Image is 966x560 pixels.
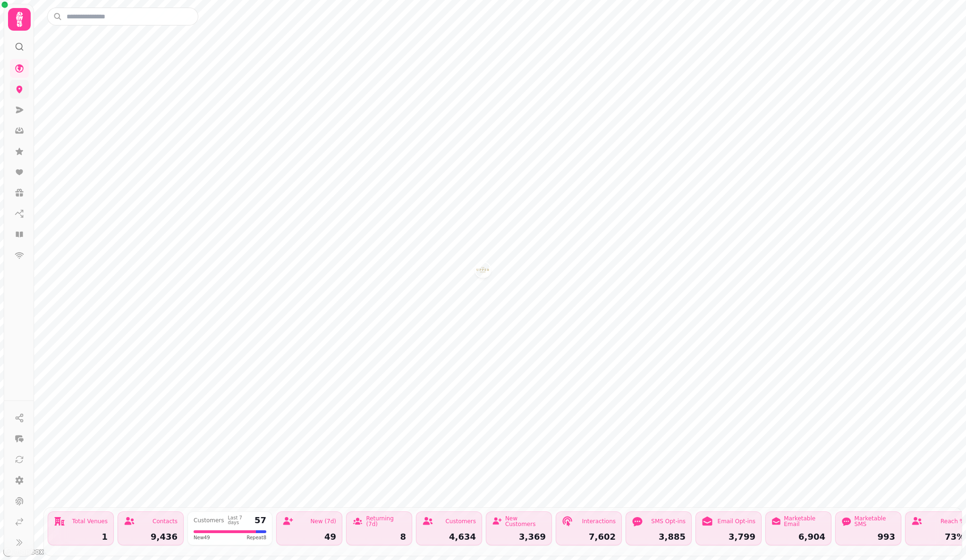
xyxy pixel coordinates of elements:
[784,516,825,527] div: Marketable Email
[153,518,178,524] div: Contacts
[246,534,266,541] span: Repeat 8
[941,518,965,524] div: Reach %
[124,533,178,541] div: 9,436
[582,518,616,524] div: Interactions
[194,534,210,541] span: New 49
[841,533,895,541] div: 993
[194,518,224,523] div: Customers
[718,518,755,524] div: Email Opt-ins
[505,516,546,527] div: New Customers
[228,516,251,525] div: Last 7 days
[492,533,546,541] div: 3,369
[911,533,965,541] div: 73%
[72,518,108,524] div: Total Venues
[771,533,825,541] div: 6,904
[366,516,406,527] div: Returning (7d)
[475,262,491,277] button: The Upper House
[422,533,476,541] div: 4,634
[3,546,44,557] a: Mapbox logo
[855,516,895,527] div: Marketable SMS
[475,262,491,280] div: Map marker
[562,533,616,541] div: 7,602
[254,516,266,525] div: 57
[282,533,336,541] div: 49
[54,533,108,541] div: 1
[632,533,686,541] div: 3,885
[445,518,476,524] div: Customers
[352,533,406,541] div: 8
[702,533,755,541] div: 3,799
[651,518,686,524] div: SMS Opt-ins
[310,518,336,524] div: New (7d)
